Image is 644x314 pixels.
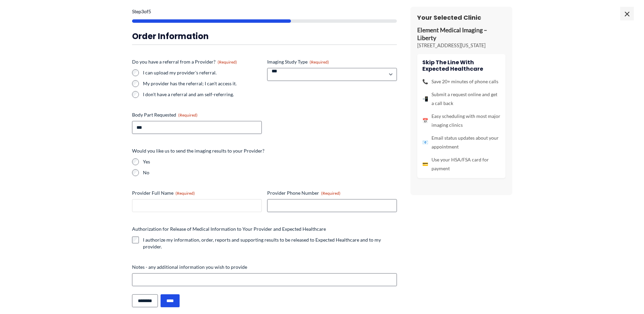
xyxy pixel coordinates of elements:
[310,59,329,65] span: (Required)
[132,147,264,154] legend: Would you like us to send the imaging results to your Provider?
[132,9,397,14] p: Step of
[422,112,500,129] li: Easy scheduling with most major imaging clinics
[143,80,262,87] label: My provider has the referral; I can't access it.
[132,111,262,118] label: Body Part Requested
[422,59,500,72] h4: Skip the line with Expected Healthcare
[143,169,397,176] label: No
[422,90,500,108] li: Submit a request online and get a call back
[143,158,397,165] label: Yes
[422,116,428,125] span: 📅
[176,191,195,196] span: (Required)
[422,134,500,151] li: Email status updates about your appointment
[417,27,505,42] p: Element Medical Imaging – Liberty
[132,226,326,232] legend: Authorization for Release of Medical Information to Your Provider and Expected Healthcare
[143,237,397,250] label: I authorize my information, order, reports and supporting results to be released to Expected Heal...
[422,77,500,86] li: Save 20+ minutes of phone calls
[422,77,428,86] span: 📞
[132,31,397,41] h3: Order Information
[422,138,428,147] span: 📧
[132,264,397,271] label: Notes - any additional information you wish to provide
[321,191,341,196] span: (Required)
[422,155,500,173] li: Use your HSA/FSA card for payment
[620,7,634,20] span: ×
[148,8,151,14] span: 5
[417,42,505,49] p: [STREET_ADDRESS][US_STATE]
[417,14,505,21] h3: Your Selected Clinic
[422,94,428,103] span: 📲
[422,160,428,169] span: 💳
[267,190,397,196] label: Provider Phone Number
[143,69,262,76] label: I can upload my provider's referral.
[267,58,397,65] label: Imaging Study Type
[141,8,144,14] span: 3
[143,91,262,98] label: I don't have a referral and am self-referring.
[132,58,237,65] legend: Do you have a referral from a Provider?
[132,190,262,196] label: Provider Full Name
[178,112,198,118] span: (Required)
[218,59,237,65] span: (Required)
